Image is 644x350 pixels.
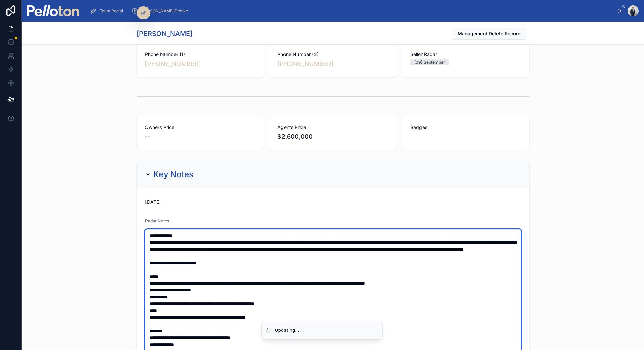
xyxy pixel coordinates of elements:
span: Team Portal [99,8,123,14]
span: -- [145,132,150,141]
img: App logo [27,5,79,16]
span: Agents Price [277,124,388,131]
p: [DATE] [145,199,161,205]
a: Team Portal [88,5,128,17]
div: Updating... [275,327,300,334]
a: [PERSON_NAME] People [129,5,193,17]
a: [PHONE_NUMBER] [277,59,334,69]
span: Management Delete Record [458,30,521,37]
h1: [PERSON_NAME] [137,29,193,38]
h2: Key Notes [153,169,194,180]
span: Seller Radar [410,51,521,58]
a: [PHONE_NUMBER] [145,59,201,69]
button: Management Delete Record [452,28,526,40]
div: scrollable content [85,3,617,18]
span: Owners Price [145,124,256,131]
span: Phone Number (1) [145,51,256,58]
span: Badges [410,124,521,131]
div: (09) September [414,59,445,65]
span: [PERSON_NAME] People [141,8,188,14]
span: Radar Notes [145,218,169,223]
span: $2,600,000 [277,132,388,141]
span: Phone Number (2) [277,51,388,58]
